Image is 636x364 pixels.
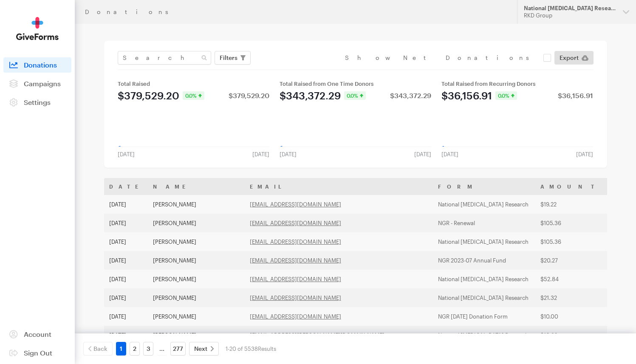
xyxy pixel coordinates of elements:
th: Form [433,178,535,195]
td: [PERSON_NAME] [148,232,245,251]
span: Account [24,330,51,338]
div: RKD Group [524,12,616,19]
div: $343,372.29 [390,92,431,99]
td: $10.00 [535,307,604,326]
span: Results [258,345,276,352]
td: $20.27 [535,251,604,270]
a: [EMAIL_ADDRESS][DOMAIN_NAME] [250,294,341,301]
td: [PERSON_NAME] [148,195,245,214]
button: Filters [215,51,251,65]
span: Donations [24,61,57,69]
a: Export [554,51,594,65]
td: [PERSON_NAME] [148,270,245,288]
td: [DATE] [104,326,148,344]
div: 0.0% [495,91,517,100]
a: 3 [143,342,153,356]
th: Date [104,178,148,195]
td: [DATE] [104,232,148,251]
div: Total Raised from One Time Donors [280,80,431,87]
td: [DATE] [104,288,148,307]
a: 2 [130,342,140,356]
th: Email [245,178,433,195]
td: $21.32 [535,288,604,307]
a: Campaigns [3,76,71,91]
td: [DATE] [104,251,148,270]
div: $36,156.91 [441,90,492,101]
img: GiveForms [16,17,59,40]
span: Campaigns [24,79,61,87]
td: National [MEDICAL_DATA] Research [433,195,535,214]
td: [PERSON_NAME] [148,326,245,344]
td: [PERSON_NAME] [148,288,245,307]
td: [DATE] [104,214,148,232]
td: [PERSON_NAME] [148,251,245,270]
span: Filters [220,53,237,63]
div: Total Raised [118,80,269,87]
a: Next [189,342,219,356]
div: $379,529.20 [118,90,179,101]
div: Total Raised from Recurring Donors [441,80,593,87]
a: [EMAIL_ADDRESS][DOMAIN_NAME] [250,276,341,282]
span: Sign Out [24,349,52,357]
a: [EMAIL_ADDRESS][DOMAIN_NAME] [250,220,341,226]
td: NGR [DATE] Donation Form [433,307,535,326]
a: Donations [3,57,71,73]
td: $105.36 [535,214,604,232]
a: Account [3,327,71,342]
a: [EMAIL_ADDRESS][DOMAIN_NAME] [250,201,341,208]
div: [DATE] [571,151,598,158]
div: 1-20 of 5538 [226,342,276,356]
div: [DATE] [113,151,140,158]
td: National [MEDICAL_DATA] Research [433,270,535,288]
div: [DATE] [436,151,464,158]
td: [PERSON_NAME] [148,307,245,326]
span: Next [194,344,207,354]
td: NGR 2023-07 Annual Fund [433,251,535,270]
div: 0.0% [344,91,366,100]
td: $105.36 [535,232,604,251]
a: [EMAIL_ADDRESS][PERSON_NAME][DOMAIN_NAME] [250,332,384,339]
div: $343,372.29 [280,90,341,101]
a: Settings [3,95,71,110]
td: [PERSON_NAME] [148,214,245,232]
th: Amount [535,178,604,195]
td: National [MEDICAL_DATA] Research [433,288,535,307]
input: Search Name & Email [118,51,211,65]
a: [EMAIL_ADDRESS][DOMAIN_NAME] [250,238,341,245]
span: Export [560,53,579,63]
th: Name [148,178,245,195]
a: 277 [170,342,186,356]
div: National [MEDICAL_DATA] Research [524,5,616,12]
div: [DATE] [247,151,274,158]
td: [DATE] [104,270,148,288]
td: $52.84 [535,270,604,288]
div: 0.0% [183,91,204,100]
div: [DATE] [274,151,302,158]
a: [EMAIL_ADDRESS][DOMAIN_NAME] [250,257,341,264]
div: $379,529.20 [229,92,269,99]
td: [DATE] [104,307,148,326]
td: [DATE] [104,195,148,214]
td: $19.22 [535,195,604,214]
div: [DATE] [409,151,436,158]
td: $10.82 [535,326,604,344]
a: [EMAIL_ADDRESS][DOMAIN_NAME] [250,313,341,320]
a: Sign Out [3,345,71,361]
td: National [MEDICAL_DATA] Research [433,232,535,251]
td: NGR - Renewal [433,214,535,232]
span: Settings [24,98,51,106]
td: National [MEDICAL_DATA] Research [433,326,535,344]
div: $36,156.91 [558,92,593,99]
